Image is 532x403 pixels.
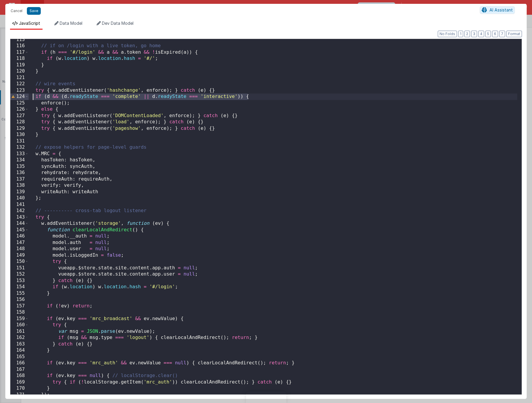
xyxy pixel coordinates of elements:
[27,7,41,15] button: Save
[10,328,29,335] div: 161
[438,31,457,37] button: No Folds
[10,246,29,252] div: 148
[10,195,29,201] div: 140
[10,278,29,284] div: 153
[10,227,29,233] div: 145
[10,290,29,297] div: 155
[458,31,463,37] button: 1
[10,55,29,62] div: 118
[10,271,29,278] div: 152
[10,341,29,348] div: 163
[19,21,40,26] span: JavaScript
[10,113,29,119] div: 127
[10,157,29,163] div: 134
[10,220,29,227] div: 144
[10,132,29,138] div: 130
[464,31,470,37] button: 2
[506,31,522,37] button: Format
[10,309,29,316] div: 158
[10,322,29,328] div: 160
[10,49,29,56] div: 117
[10,373,29,379] div: 168
[10,252,29,259] div: 149
[10,151,29,157] div: 133
[10,170,29,176] div: 136
[10,37,29,43] div: 115
[10,176,29,183] div: 137
[10,354,29,360] div: 165
[10,208,29,214] div: 142
[10,43,29,49] div: 116
[10,360,29,366] div: 166
[60,21,82,26] span: Data Model
[10,379,29,386] div: 169
[492,31,498,37] button: 6
[10,296,29,303] div: 156
[10,335,29,341] div: 162
[10,366,29,373] div: 167
[10,62,29,68] div: 119
[10,347,29,354] div: 164
[10,189,29,195] div: 139
[480,6,515,14] button: AI Assistant
[10,201,29,208] div: 141
[10,258,29,265] div: 150
[10,265,29,271] div: 151
[10,87,29,94] div: 123
[10,303,29,309] div: 157
[478,31,484,37] button: 4
[10,125,29,132] div: 129
[8,7,25,15] button: Cancel
[489,7,513,12] span: AI Assistant
[10,233,29,240] div: 146
[10,284,29,290] div: 154
[10,119,29,125] div: 128
[10,138,29,145] div: 131
[10,214,29,221] div: 143
[471,31,477,37] button: 3
[10,100,29,107] div: 125
[10,75,29,81] div: 121
[10,385,29,392] div: 170
[10,392,29,398] div: 171
[485,31,491,37] button: 5
[10,144,29,151] div: 132
[10,163,29,170] div: 135
[10,106,29,113] div: 126
[499,31,505,37] button: 7
[10,68,29,75] div: 120
[10,316,29,322] div: 159
[10,240,29,246] div: 147
[10,81,29,87] div: 122
[10,94,29,100] div: 124
[10,182,29,189] div: 138
[102,21,134,26] span: Dev Data Model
